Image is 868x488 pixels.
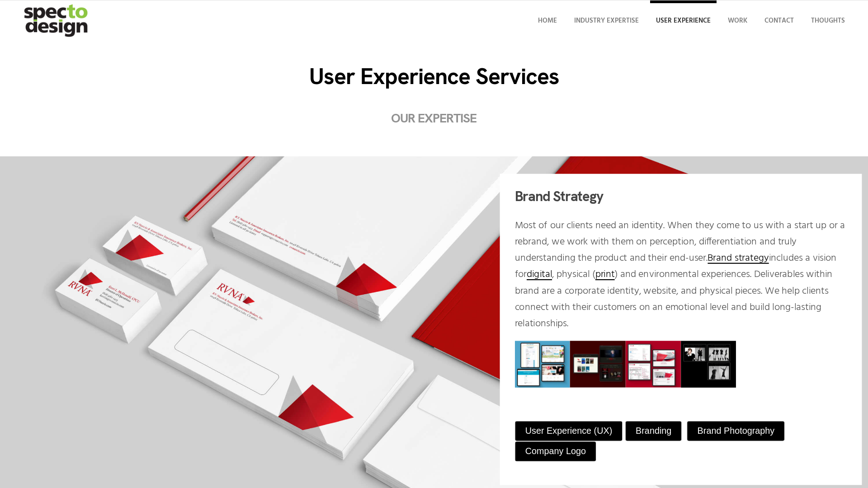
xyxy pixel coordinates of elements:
img: branding lynn hightower [570,341,625,388]
img: wedsure brand website commerce [515,341,570,388]
picture: rvna-brand [626,341,681,388]
h2: Our Expertise [197,111,671,125]
picture: wedsure-brand [515,341,570,388]
a: image empson-brand [681,341,736,388]
span: Contact [764,15,794,26]
a: Brand strategy [708,250,769,266]
span: Industry Expertise [574,15,639,26]
span: Thoughts [811,15,845,26]
a: User Experience [650,0,717,41]
span: Home [538,15,557,26]
a: Company Logo [515,441,597,462]
a: Work [722,0,753,41]
a: Industry Expertise [568,0,645,41]
h2: Brand Strategy [515,189,847,204]
span: Work [728,15,747,26]
a: print [595,267,615,282]
a: Thoughts [805,0,851,41]
picture: empson-brand [681,341,736,388]
a: digital [527,267,552,282]
img: branding paul empson [681,341,736,388]
a: image wedsure-brand [515,341,570,388]
span: User Experience [656,15,711,26]
a: Contact [759,0,800,41]
h1: User Experience Services [23,64,845,89]
a: User Experience (UX) [515,421,623,441]
a: image rvna-brand [626,341,681,388]
a: Home [532,0,563,41]
img: branding rvna rvnuccio.com [626,341,681,388]
p: Most of our clients need an identity. When they come to us with a start up or a rebrand, we work ... [515,217,847,332]
img: specto-logo-2020 [17,0,96,41]
picture: lynn-brand [570,341,625,388]
a: Branding [625,421,682,441]
a: image lynn-brand [570,341,625,388]
a: Brand Photography [687,421,785,441]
